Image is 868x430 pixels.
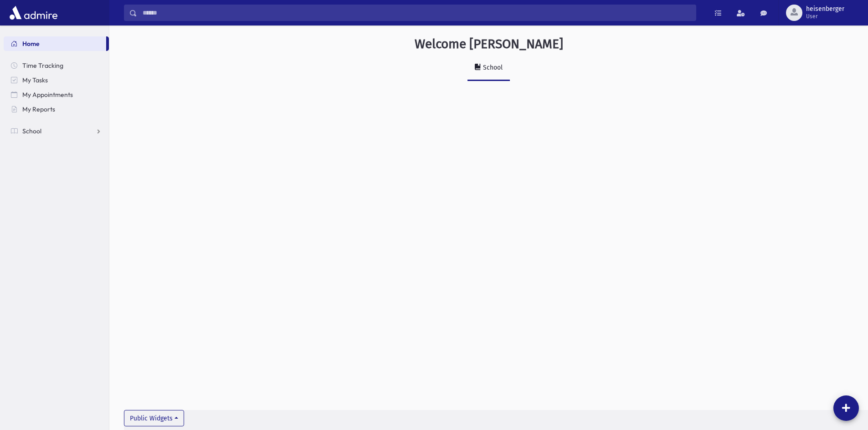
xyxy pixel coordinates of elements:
[4,73,109,87] a: My Tasks
[22,91,73,99] span: My Appointments
[124,410,184,426] button: Public Widgets
[806,5,844,13] span: heisenberger
[4,102,109,116] a: My Reports
[415,36,563,52] h3: Welcome [PERSON_NAME]
[467,56,510,81] a: School
[137,5,696,21] input: Search
[7,4,60,22] img: AdmirePro
[4,124,109,138] a: School
[481,64,503,71] div: School
[806,13,844,20] span: User
[22,127,41,135] span: School
[22,105,55,113] span: My Reports
[4,87,109,102] a: My Appointments
[4,58,109,73] a: Time Tracking
[4,36,106,51] a: Home
[22,76,48,84] span: My Tasks
[22,40,40,48] span: Home
[22,61,63,70] span: Time Tracking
